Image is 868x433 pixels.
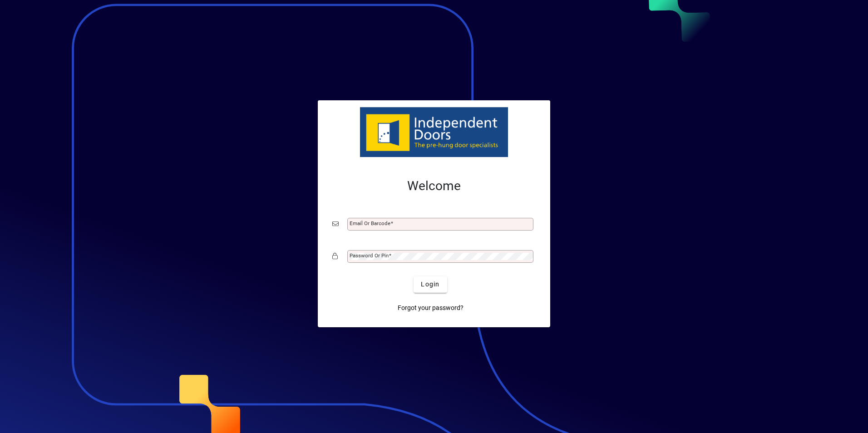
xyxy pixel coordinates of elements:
h2: Welcome [332,178,536,194]
span: Forgot your password? [398,303,464,313]
mat-label: Password or Pin [350,252,389,259]
mat-label: Email or Barcode [350,220,390,226]
button: Login [414,276,447,293]
a: Forgot your password? [394,300,467,316]
span: Login [421,280,439,289]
